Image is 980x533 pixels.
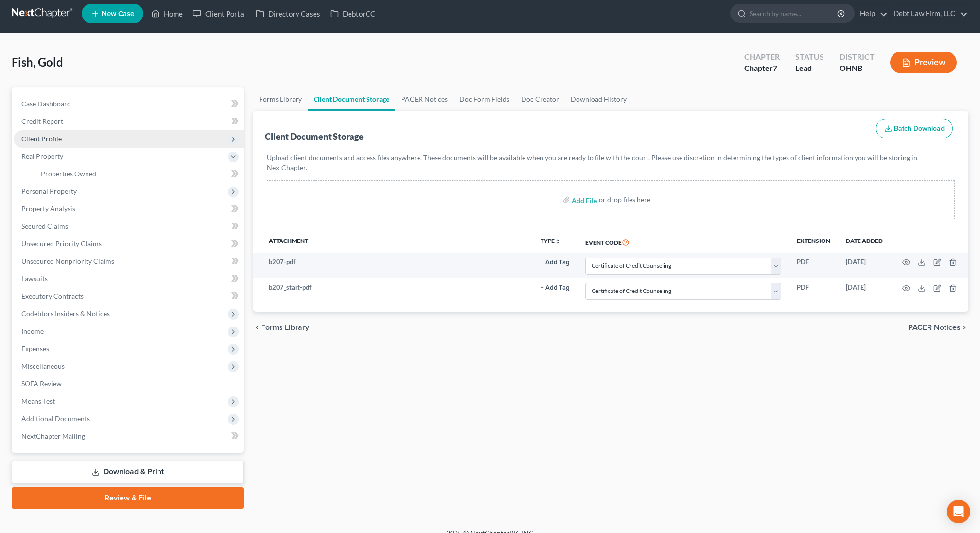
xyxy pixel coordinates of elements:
span: Credit Report [21,117,63,125]
div: Chapter [744,63,780,74]
td: b207-pdf [269,253,533,278]
span: Codebtors Insiders & Notices [21,309,110,318]
a: NextChapter Mailing [14,428,244,445]
span: Additional Documents [21,414,90,423]
button: TYPEunfold_more [541,238,560,244]
a: Download & Print [12,461,244,483]
a: Credit Report [14,113,244,130]
td: [DATE] [838,278,891,304]
a: Client Portal [188,5,251,22]
a: Review & File [12,487,244,509]
span: Lawsuits [21,275,48,283]
input: Search by name... [750,4,839,22]
div: OHNB [840,63,875,74]
span: 7 [773,63,777,72]
a: Forms Library [253,87,308,111]
div: Status [795,52,824,63]
span: New Case [102,10,134,17]
a: Home [146,5,188,22]
div: Lead [795,63,824,74]
button: Batch Download [876,119,953,139]
span: Fish, Gold [12,55,63,69]
div: Client Document Storage [265,131,364,142]
button: Preview [890,52,957,73]
td: PDF [789,253,838,278]
a: Unsecured Nonpriority Claims [14,253,244,270]
span: Properties Owned [41,170,96,178]
a: Property Analysis [14,200,244,218]
i: unfold_more [555,239,560,244]
span: SOFA Review [21,379,62,388]
a: Help [855,5,888,22]
button: + Add Tag [541,259,570,266]
a: Client Document Storage [308,87,395,111]
a: DebtorCC [325,5,380,22]
span: Case Dashboard [21,100,71,108]
button: PACER Notices chevron_right [908,324,968,331]
a: Executory Contracts [14,288,244,305]
i: chevron_right [961,324,968,331]
td: [DATE] [838,253,891,278]
span: PACER Notices [908,324,961,331]
a: Unsecured Priority Claims [14,235,244,253]
span: Forms Library [261,324,309,331]
div: Chapter [744,52,780,63]
a: SOFA Review [14,375,244,393]
th: Attachment [269,231,533,253]
a: Properties Owned [33,165,244,183]
a: Download History [565,87,632,111]
div: Open Intercom Messenger [947,500,970,523]
button: chevron_left Forms Library [253,324,309,331]
a: Lawsuits [14,270,244,288]
span: Miscellaneous [21,362,65,370]
td: PDF [789,278,838,304]
a: PACER Notices [395,87,454,111]
div: or drop files here [599,195,650,205]
div: District [840,52,875,63]
span: NextChapter Mailing [21,432,85,440]
th: Date added [838,231,891,253]
span: Personal Property [21,187,77,195]
span: Expenses [21,344,49,353]
a: Doc Creator [515,87,565,111]
span: Property Analysis [21,205,75,213]
span: Real Property [21,152,63,160]
span: Unsecured Nonpriority Claims [21,257,114,265]
a: Case Dashboard [14,95,244,113]
i: chevron_left [253,324,261,331]
th: Event Code [577,231,789,253]
span: Secured Claims [21,222,68,230]
span: Batch Download [894,124,945,133]
th: Extension [789,231,838,253]
span: Income [21,327,44,335]
button: + Add Tag [541,285,570,291]
span: Executory Contracts [21,292,84,300]
span: Client Profile [21,135,62,143]
a: Secured Claims [14,218,244,235]
span: Unsecured Priority Claims [21,240,102,248]
a: Debt Law Firm, LLC [889,5,968,22]
a: + Add Tag [541,283,570,292]
a: + Add Tag [541,258,570,267]
span: Means Test [21,397,55,405]
td: b207_start-pdf [269,278,533,304]
a: Doc Form Fields [454,87,515,111]
p: Upload client documents and access files anywhere. These documents will be available when you are... [267,153,955,172]
a: Directory Cases [251,5,325,22]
